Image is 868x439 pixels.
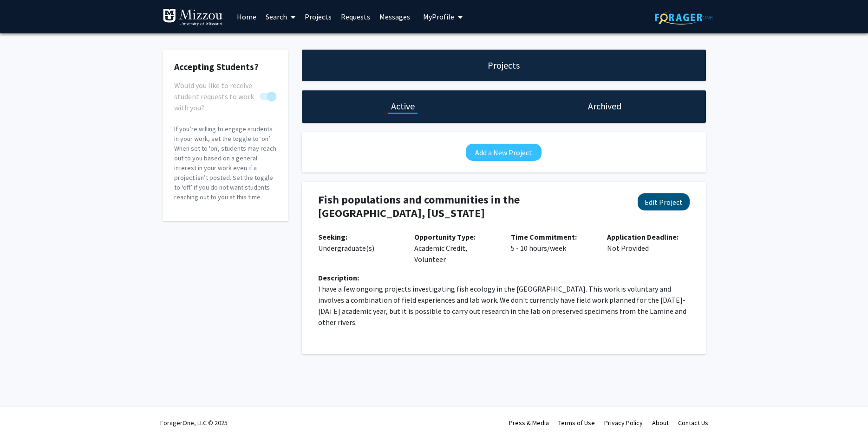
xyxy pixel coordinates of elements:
b: Seeking: [318,232,347,242]
a: Privacy Policy [604,419,643,427]
a: Press & Media [509,419,549,427]
h1: Projects [488,59,520,72]
span: My Profile [423,12,454,21]
iframe: Chat [7,397,39,432]
p: Academic Credit, Volunteer [414,231,497,265]
a: Requests [336,0,375,33]
p: I have a few ongoing projects investigating fish ecology in the [GEOGRAPHIC_DATA]. This work is v... [318,283,690,328]
span: Would you like to receive student requests to work with you? [174,80,256,113]
a: Projects [300,0,336,33]
a: Home [232,0,261,33]
div: ForagerOne, LLC © 2025 [160,407,228,439]
h1: Active [391,100,415,113]
div: You cannot turn this off while you have active projects. [174,80,276,102]
a: Contact Us [678,419,708,427]
p: Undergraduate(s) [318,231,401,254]
p: 5 - 10 hours/week [511,231,594,254]
p: If you’re willing to engage students in your work, set the toggle to ‘on’. When set to 'on', stud... [174,124,276,202]
b: Opportunity Type: [414,232,476,242]
h4: Fish populations and communities in the [GEOGRAPHIC_DATA], [US_STATE] [318,193,623,220]
button: Add a New Project [466,144,542,161]
h1: Archived [588,100,621,113]
div: Description: [318,272,690,283]
h2: Accepting Students? [174,61,276,72]
button: Edit Project [638,193,690,210]
a: Terms of Use [558,419,595,427]
b: Time Commitment: [511,232,577,242]
a: Messages [375,0,415,33]
img: University of Missouri Logo [163,8,223,27]
img: ForagerOne Logo [655,10,713,25]
b: Application Deadline: [607,232,679,242]
p: Not Provided [607,231,690,254]
a: About [652,419,669,427]
a: Search [261,0,300,33]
